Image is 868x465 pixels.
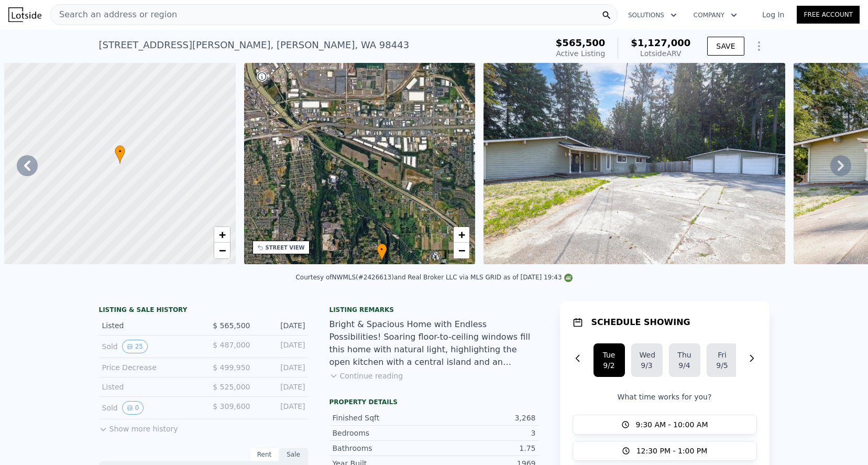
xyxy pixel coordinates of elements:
[573,392,757,402] p: What time works for you?
[377,245,387,254] span: •
[329,371,403,381] button: Continue reading
[259,401,305,415] div: [DATE]
[640,350,654,360] div: Wed
[636,419,708,430] span: 9:30 AM - 10:00 AM
[631,37,690,48] span: $1,127,000
[250,448,279,461] div: Rent
[329,318,539,369] div: Bright & Spacious Home with Endless Possibilities! Soaring floor-to-ceiling windows fill this hom...
[329,398,539,406] div: Property details
[454,227,469,243] a: Zoom in
[669,343,700,377] button: Thu9/4
[259,362,305,373] div: [DATE]
[102,320,195,331] div: Listed
[102,401,195,415] div: Sold
[454,243,469,258] a: Zoom out
[213,341,250,349] span: $ 487,000
[602,350,617,360] div: Tue
[797,6,860,24] a: Free Account
[685,6,745,25] button: Company
[99,306,309,316] div: LISTING & SALE HISTORY
[115,147,125,156] span: •
[707,343,738,377] button: Fri9/5
[556,37,606,48] span: $565,500
[333,413,434,423] div: Finished Sqft
[631,343,663,377] button: Wed9/3
[707,37,744,56] button: SAVE
[749,36,770,57] button: Show Options
[573,441,757,461] button: 12:30 PM - 1:00 PM
[715,360,730,371] div: 9/5
[602,360,617,371] div: 9/2
[99,38,410,52] div: [STREET_ADDRESS][PERSON_NAME] , [PERSON_NAME] , WA 98443
[556,49,605,58] span: Active Listing
[213,363,250,372] span: $ 499,950
[750,9,797,20] a: Log In
[218,228,225,241] span: +
[259,382,305,392] div: [DATE]
[259,340,305,353] div: [DATE]
[458,228,465,241] span: +
[640,360,654,371] div: 9/3
[677,350,692,360] div: Thu
[122,340,148,353] button: View historical data
[329,306,539,314] div: Listing remarks
[620,6,685,25] button: Solutions
[279,448,309,461] div: Sale
[333,443,434,453] div: Bathrooms
[295,274,572,281] div: Courtesy of NWMLS (#2426613) and Real Broker LLC via MLS GRID as of [DATE] 19:43
[631,48,690,59] div: Lotside ARV
[214,227,230,243] a: Zoom in
[677,360,692,371] div: 9/4
[102,382,195,392] div: Listed
[377,243,387,262] div: •
[564,274,573,282] img: NWMLS Logo
[434,443,536,453] div: 1.75
[266,244,305,252] div: STREET VIEW
[573,415,757,435] button: 9:30 AM - 10:00 AM
[213,402,250,410] span: $ 309,600
[102,362,195,373] div: Price Decrease
[51,8,177,21] span: Search an address or region
[594,343,625,377] button: Tue9/2
[213,383,250,391] span: $ 525,000
[259,320,305,331] div: [DATE]
[8,7,41,22] img: Lotside
[434,428,536,438] div: 3
[715,350,730,360] div: Fri
[458,244,465,257] span: −
[218,244,225,257] span: −
[102,340,195,353] div: Sold
[122,401,144,415] button: View historical data
[434,413,536,423] div: 3,268
[115,145,125,164] div: •
[333,428,434,438] div: Bedrooms
[484,63,785,264] img: Sale: 167613167 Parcel: 100467498
[213,321,250,330] span: $ 565,500
[99,419,178,434] button: Show more history
[214,243,230,258] a: Zoom out
[636,446,708,456] span: 12:30 PM - 1:00 PM
[591,316,690,329] h1: SCHEDULE SHOWING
